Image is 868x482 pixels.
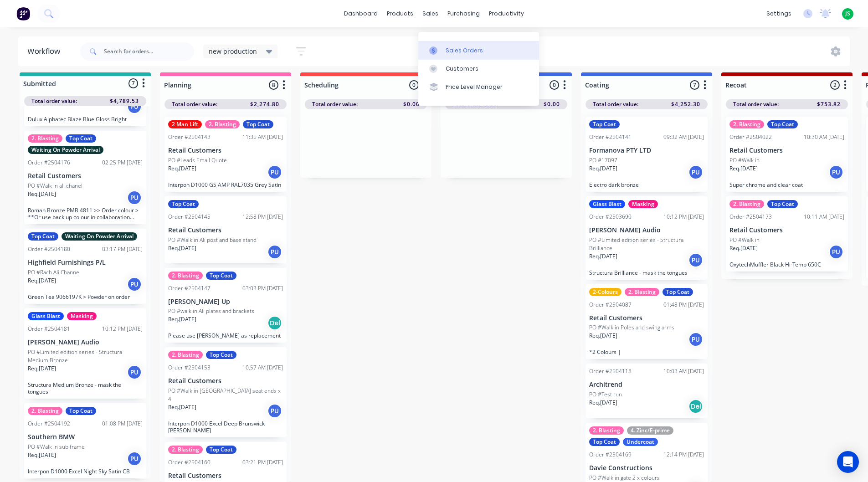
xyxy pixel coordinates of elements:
p: Interpon D1000 Excel Night Sky Satin CB [28,468,143,475]
div: 01:48 PM [DATE] [663,301,704,309]
div: Glass Blast [589,200,625,208]
div: 2. Blasting [729,200,764,208]
div: Order #2504118 [589,367,632,375]
div: Customers [446,65,478,73]
div: Open Intercom Messenger [837,451,859,473]
p: Interpon D1000 Excel Deep Brunswick [PERSON_NAME] [168,420,283,434]
p: Roman Bronze PMB 4811 >> Order colour > **Or use back up colour in collaboration note. [28,207,143,220]
span: $2,274.80 [250,100,279,108]
p: Req. [DATE] [168,244,196,252]
a: Customers [418,60,539,78]
p: Davie Constructions [589,464,704,472]
span: $0.00 [544,100,560,108]
p: Req. [DATE] [168,403,196,411]
div: 2. Blasting [625,288,659,296]
div: Glass BlastMaskingOrder #250418110:12 PM [DATE][PERSON_NAME] AudioPO #Limited edition series - St... [24,308,146,399]
div: products [382,7,418,21]
p: Req. [DATE] [28,451,56,459]
div: Top Coat [206,446,236,454]
div: PU [688,253,703,267]
div: 2. BlastingTop CoatOrder #250419201:08 PM [DATE]Southern BMWPO #Walk in sub frameReq.[DATE]PUInte... [24,403,146,478]
div: Top CoatWaiting On Powder ArrivalOrder #250418003:17 PM [DATE]Highfield Furnishings P/LPO #Rach A... [24,229,146,304]
a: Sales Orders [418,41,539,59]
div: 2. BlastingTop CoatOrder #250415310:57 AM [DATE]Retail CustomersPO #Walk in [GEOGRAPHIC_DATA] sea... [164,347,287,437]
div: Order #2504169 [589,451,632,459]
p: PO #Leads Email Quote [168,156,227,164]
p: PO #Walk in Ali post and base stand [168,236,257,244]
div: Order #2504153 [168,364,211,372]
div: Sales Orders [446,46,483,55]
div: Top Coat [206,351,236,359]
div: 10:11 AM [DATE] [804,213,844,221]
div: Top CoatOrder #250414109:32 AM [DATE]Formanova PTY LTDPO #17097Req.[DATE]PUElectro dark bronze [586,117,708,192]
div: Top Coat [589,120,620,128]
div: 2. Blasting [168,446,203,454]
span: Total order value: [172,100,217,108]
div: 2. BlastingTop CoatOrder #250417310:11 AM [DATE]Retail CustomersPO #Walk inReq.[DATE]PUOxytechMuf... [726,196,848,272]
div: Order #2504087 [589,301,632,309]
span: JS [845,10,850,18]
div: 4. Zinc/E-prime [627,426,673,435]
span: $0.00 [403,100,420,108]
p: [PERSON_NAME] Audio [28,338,143,346]
p: Req. [DATE] [729,164,758,173]
div: 09:32 AM [DATE] [663,133,704,141]
div: PU [127,277,142,292]
p: Dulux Alphatec Blaze Blue Gloss Bright [28,116,143,123]
div: 02:25 PM [DATE] [102,159,143,167]
div: Top Coat [767,120,798,128]
div: Top Coat [589,438,620,446]
div: 03:03 PM [DATE] [242,284,283,292]
p: PO #Walk in sub frame [28,443,85,451]
div: Order #250411810:03 AM [DATE]ArchitrendPO #Test runReq.[DATE]Del [586,364,708,418]
div: 10:57 AM [DATE] [242,364,283,372]
div: Top Coat [243,120,273,128]
p: Retail Customers [729,147,844,154]
p: Structura Medium Bronze - mask the tongues [28,381,143,395]
div: Waiting On Powder Arrival [62,232,137,241]
div: PU [688,332,703,347]
div: 2-Colours2. BlastingTop CoatOrder #250408701:48 PM [DATE]Retail CustomersPO #Walk in Poles and sw... [586,284,708,359]
a: Price Level Manager [418,78,539,96]
div: 2. BlastingTop CoatOrder #250414703:03 PM [DATE][PERSON_NAME] UpPO #walk in Ali plates and bracke... [164,268,287,343]
div: Workflow [27,46,65,57]
div: purchasing [443,7,484,21]
p: Architrend [589,381,704,389]
div: settings [762,7,796,21]
div: 10:03 AM [DATE] [663,367,704,375]
p: PO #Walk in [729,236,760,244]
p: *2 Colours | [589,349,704,355]
div: 01:08 PM [DATE] [102,420,143,428]
div: Order #2504147 [168,284,211,292]
div: Top CoatOrder #250414512:58 PM [DATE]Retail CustomersPO #Walk in Ali post and base standReq.[DATE]PU [164,196,287,263]
div: Order #2504192 [28,420,70,428]
div: 10:12 PM [DATE] [102,325,143,333]
p: PO #Walk in ali chanel [28,182,82,190]
p: PO #Rach Ali Channel [28,268,81,277]
p: Southern BMW [28,433,143,441]
p: Req. [DATE] [729,244,758,252]
div: 2 Man Lift2. BlastingTop CoatOrder #250414311:35 AM [DATE]Retail CustomersPO #Leads Email QuoteRe... [164,117,287,192]
div: Masking [628,200,658,208]
p: Electro dark bronze [589,181,704,188]
div: PU [267,165,282,179]
p: Structura Brilliance - mask the tongues [589,269,704,276]
span: Total order value: [312,100,358,108]
p: PO #Walk in [GEOGRAPHIC_DATA] seat ends x 4 [168,387,283,403]
div: Waiting On Powder Arrival [28,146,103,154]
div: Order #2503690 [589,213,632,221]
p: Green Tea 9066197K > Powder on order [28,293,143,300]
div: Order #2504176 [28,159,70,167]
img: Factory [16,7,30,21]
div: 2 Man Lift [168,120,202,128]
div: Del [688,399,703,414]
div: PU [829,245,843,259]
div: Order #2504173 [729,213,772,221]
p: Please use [PERSON_NAME] as replacement [168,332,283,339]
p: Retail Customers [729,226,844,234]
p: Req. [DATE] [28,190,56,198]
span: new production [209,46,257,56]
div: Order #2504181 [28,325,70,333]
div: Top Coat [767,200,798,208]
p: Retail Customers [168,226,283,234]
